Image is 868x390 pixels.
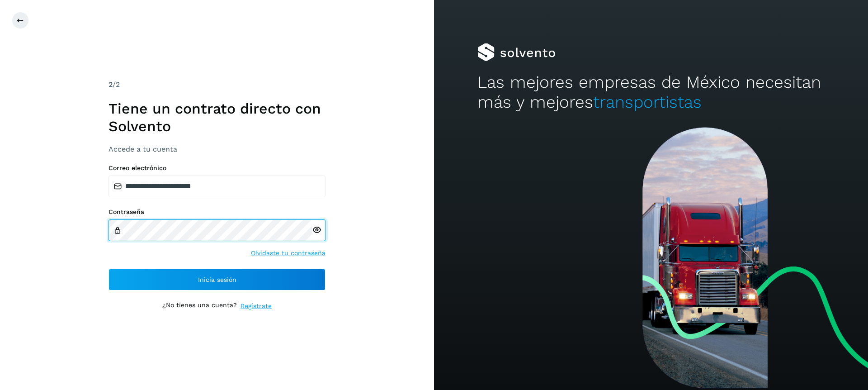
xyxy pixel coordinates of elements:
label: Contraseña [108,208,325,216]
label: Correo electrónico [108,164,325,172]
h3: Accede a tu cuenta [108,145,325,153]
p: ¿No tienes una cuenta? [162,301,237,311]
span: Inicia sesión [198,276,236,283]
h2: Las mejores empresas de México necesitan más y mejores [477,72,825,113]
span: 2 [108,80,113,89]
span: transportistas [593,92,702,112]
button: Inicia sesión [108,269,325,290]
div: /2 [108,79,325,90]
h1: Tiene un contrato directo con Solvento [108,100,325,135]
a: Regístrate [241,301,272,311]
a: Olvidaste tu contraseña [251,248,325,258]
